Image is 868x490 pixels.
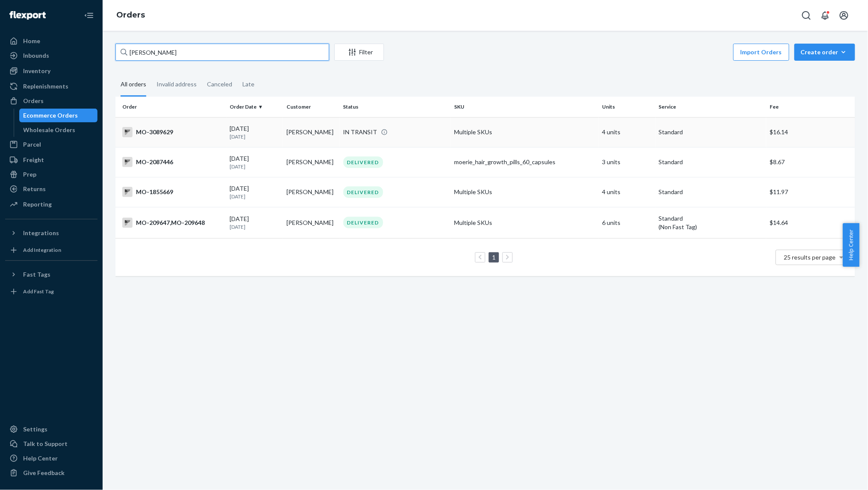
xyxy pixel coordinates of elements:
[115,44,329,61] input: Search orders
[733,44,789,61] button: Import Orders
[659,214,763,223] p: Standard
[283,147,340,177] td: [PERSON_NAME]
[766,97,855,117] th: Fee
[230,184,280,200] div: [DATE]
[766,177,855,207] td: $11.97
[599,177,655,207] td: 4 units
[659,128,763,136] p: Standard
[335,48,384,56] div: Filter
[798,7,815,24] button: Open Search Box
[23,440,68,448] div: Talk to Support
[766,147,855,177] td: $8.67
[5,49,97,62] a: Inbounds
[286,103,337,110] div: Customer
[5,452,97,465] a: Help Center
[23,288,54,295] div: Add Fast Tag
[23,185,46,193] div: Returns
[283,207,340,238] td: [PERSON_NAME]
[230,193,280,200] p: [DATE]
[599,117,655,147] td: 4 units
[5,226,97,240] button: Integrations
[230,124,280,140] div: [DATE]
[334,44,384,61] button: Filter
[766,117,855,147] td: $16.14
[230,215,280,230] div: [DATE]
[599,207,655,238] td: 6 units
[451,177,599,207] td: Multiple SKUs
[343,128,378,136] div: IN TRANSIT
[766,207,855,238] td: $14.64
[817,7,834,24] button: Open notifications
[5,243,97,257] a: Add Integration
[207,73,232,95] div: Canceled
[19,109,98,122] a: Ecommerce Orders
[24,111,78,120] div: Ecommerce Orders
[5,80,97,93] a: Replenishments
[343,217,383,228] div: DELIVERED
[122,187,223,197] div: MO-1855669
[23,67,50,75] div: Inventory
[121,73,146,97] div: All orders
[242,73,254,95] div: Late
[116,10,145,20] a: Orders
[24,126,76,134] div: Wholesale Orders
[490,254,497,261] a: Page 1 is your current page
[109,3,152,28] ol: breadcrumbs
[5,64,97,78] a: Inventory
[122,127,223,137] div: MO-3089629
[23,140,41,149] div: Parcel
[451,117,599,147] td: Multiple SKUs
[156,73,197,95] div: Invalid address
[19,123,98,137] a: Wholesale Orders
[801,48,849,56] div: Create order
[5,285,97,298] a: Add Fast Tag
[23,170,36,179] div: Prep
[5,437,97,451] a: Talk to Support
[599,97,655,117] th: Units
[230,133,280,140] p: [DATE]
[343,156,383,168] div: DELIVERED
[23,270,50,279] div: Fast Tags
[23,37,40,45] div: Home
[343,186,383,198] div: DELIVERED
[23,51,49,60] div: Inbounds
[23,425,47,434] div: Settings
[451,207,599,238] td: Multiple SKUs
[836,7,853,24] button: Open account menu
[230,154,280,170] div: [DATE]
[843,223,859,267] button: Help Center
[23,229,59,237] div: Integrations
[23,246,61,254] div: Add Integration
[80,7,97,24] button: Close Navigation
[283,177,340,207] td: [PERSON_NAME]
[5,198,97,211] a: Reporting
[230,223,280,230] p: [DATE]
[283,117,340,147] td: [PERSON_NAME]
[451,97,599,117] th: SKU
[5,466,97,480] button: Give Feedback
[122,218,223,228] div: MO-209647,MO-209648
[794,44,855,61] button: Create order
[454,158,595,166] div: moerie_hair_growth_pills_60_capsules
[659,158,763,166] p: Standard
[5,268,97,281] button: Fast Tags
[655,97,767,117] th: Service
[5,153,97,167] a: Freight
[784,254,836,261] span: 25 results per page
[5,138,97,151] a: Parcel
[23,454,58,463] div: Help Center
[227,97,283,117] th: Order Date
[599,147,655,177] td: 3 units
[5,34,97,48] a: Home
[23,156,44,164] div: Freight
[23,469,65,477] div: Give Feedback
[9,11,46,20] img: Flexport logo
[5,422,97,436] a: Settings
[340,97,451,117] th: Status
[5,168,97,181] a: Prep
[230,163,280,170] p: [DATE]
[23,82,68,91] div: Replenishments
[115,97,227,117] th: Order
[659,188,763,196] p: Standard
